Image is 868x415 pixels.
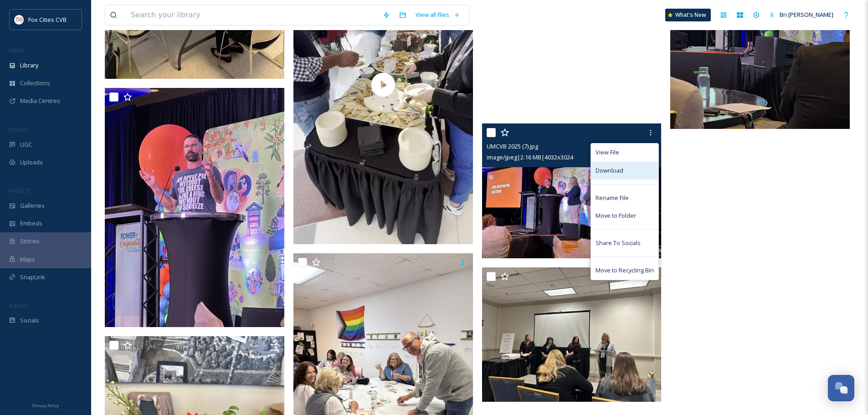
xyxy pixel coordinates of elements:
img: UMCVB 2025 (5).jpg [105,88,284,327]
span: WIDGETS [9,187,30,194]
span: Library [20,61,38,70]
span: image/jpeg | 2.16 MB | 4032 x 3024 [487,153,573,161]
a: Bri [PERSON_NAME] [765,6,838,24]
span: Embeds [20,219,42,228]
span: Privacy Policy [32,403,59,409]
a: Privacy Policy [32,400,59,410]
span: Fox Cities CVB [28,15,67,24]
img: UMCVB 2025 (7).jpg [482,123,662,258]
a: View all files [411,6,464,24]
img: images.png [15,15,24,24]
span: View File [596,148,619,157]
span: COLLECT [9,126,29,133]
span: Media Centres [20,97,60,105]
span: Galleries [20,201,45,210]
span: SOCIALS [9,302,27,309]
button: Open Chat [828,375,854,401]
span: Rename File [596,194,629,202]
span: Socials [20,316,39,325]
span: UGC [20,140,32,149]
span: Bri [PERSON_NAME] [780,10,833,19]
span: Stories [20,237,40,246]
span: Collections [20,79,50,87]
span: Download [596,166,623,175]
span: Maps [20,255,35,264]
span: MEDIA [9,47,25,54]
span: SnapLink [20,273,45,282]
span: Share To Socials [596,239,641,247]
input: Search your library [126,5,378,25]
a: What's New [665,9,711,21]
span: Uploads [20,158,43,167]
img: UMCVB 2025 (3).jpg [482,267,662,402]
span: UMCVB 2025 (7).jpg [487,142,538,150]
span: Move to Recycling Bin [596,266,654,275]
span: Move to Folder [596,211,636,220]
